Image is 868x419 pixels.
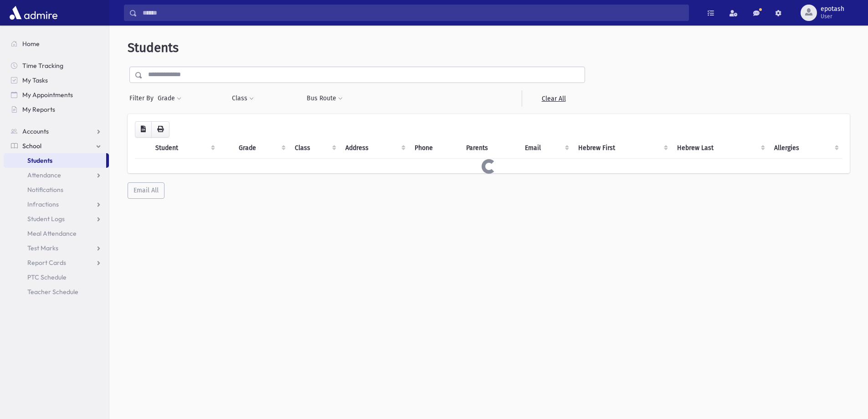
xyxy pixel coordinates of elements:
th: Hebrew Last [672,138,769,159]
span: Home [22,40,40,48]
span: Filter By [129,93,157,103]
span: Infractions [27,200,59,208]
a: Attendance [4,168,109,182]
a: Meal Attendance [4,226,109,241]
a: My Reports [4,102,109,117]
button: Email All [128,182,164,199]
th: Allergies [769,138,842,159]
a: Infractions [4,197,109,212]
button: CSV [135,121,152,138]
span: Meal Attendance [27,229,77,238]
th: Class [289,138,340,159]
a: Students [4,153,106,168]
a: Test Marks [4,241,109,255]
a: My Appointments [4,88,109,102]
span: Students [27,156,52,165]
span: Report Cards [27,259,66,267]
span: My Appointments [22,91,73,99]
span: PTC Schedule [27,273,67,281]
th: Address [340,138,409,159]
a: School [4,139,109,153]
th: Phone [409,138,461,159]
a: Student Logs [4,212,109,226]
a: Accounts [4,124,109,139]
input: Search [137,5,688,21]
button: Grade [157,90,182,107]
img: AdmirePro [7,4,60,22]
span: Students [128,40,179,55]
span: My Reports [22,105,55,114]
button: Bus Route [306,90,343,107]
button: Print [151,121,169,138]
span: Test Marks [27,244,58,252]
th: Grade [233,138,289,159]
th: Hebrew First [573,138,671,159]
span: Attendance [27,171,61,179]
span: My Tasks [22,76,48,84]
a: Notifications [4,182,109,197]
a: Home [4,36,109,51]
button: Class [231,90,254,107]
span: Student Logs [27,215,65,223]
span: School [22,142,41,150]
a: PTC Schedule [4,270,109,285]
span: Accounts [22,127,49,135]
span: User [821,13,844,20]
th: Student [150,138,219,159]
span: epotash [821,5,844,13]
a: Time Tracking [4,58,109,73]
a: My Tasks [4,73,109,88]
span: Time Tracking [22,62,63,70]
a: Clear All [522,90,585,107]
span: Notifications [27,186,63,194]
th: Parents [461,138,519,159]
a: Report Cards [4,255,109,270]
th: Email [519,138,573,159]
span: Teacher Schedule [27,288,78,296]
a: Teacher Schedule [4,285,109,299]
